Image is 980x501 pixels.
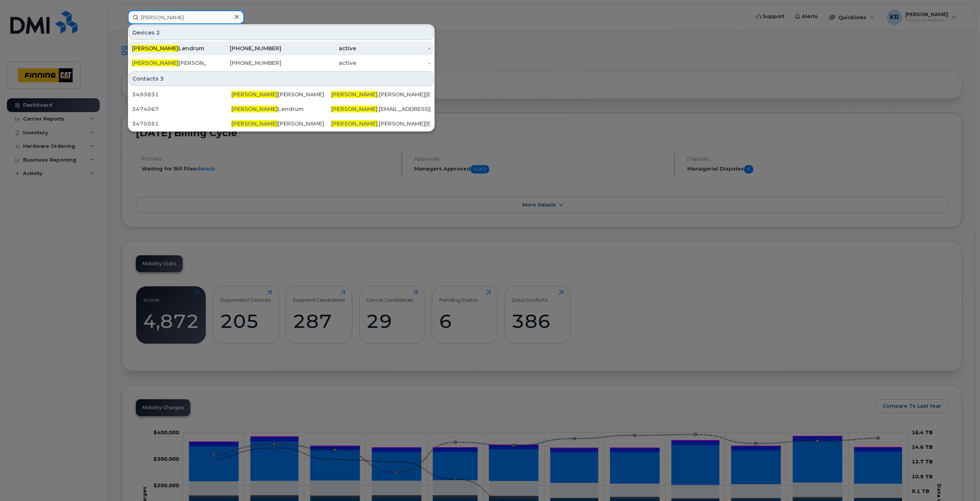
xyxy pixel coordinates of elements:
[331,91,431,98] div: .[PERSON_NAME][EMAIL_ADDRESS][DOMAIN_NAME]
[160,75,164,83] span: 3
[156,29,160,36] span: 2
[281,45,356,52] div: active
[231,105,331,113] div: Lendrum
[331,91,378,98] span: [PERSON_NAME]
[331,105,431,113] div: .[EMAIL_ADDRESS][DOMAIN_NAME]
[132,45,207,52] div: Lendrum
[281,59,356,67] div: active
[132,105,231,113] div: 3474067
[231,91,331,98] div: [PERSON_NAME]
[129,71,434,86] div: Contacts
[356,59,431,67] div: -
[331,120,431,127] div: .[PERSON_NAME][EMAIL_ADDRESS][DOMAIN_NAME]
[132,91,231,98] div: 3493831
[231,91,278,98] span: [PERSON_NAME]
[129,88,434,101] a: 3493831[PERSON_NAME][PERSON_NAME][PERSON_NAME].[PERSON_NAME][EMAIL_ADDRESS][DOMAIN_NAME]
[207,45,282,52] div: [PHONE_NUMBER]
[231,120,331,127] div: [PERSON_NAME]
[947,468,974,495] iframe: Messenger Launcher
[132,60,178,66] span: [PERSON_NAME]
[129,102,434,116] a: 3474067[PERSON_NAME]Lendrum[PERSON_NAME].[EMAIL_ADDRESS][DOMAIN_NAME]
[129,41,434,55] a: [PERSON_NAME]Lendrum[PHONE_NUMBER]active-
[331,120,378,127] span: [PERSON_NAME]
[132,120,231,127] div: 3475051
[356,45,431,52] div: -
[231,106,278,112] span: [PERSON_NAME]
[129,56,434,70] a: [PERSON_NAME][PERSON_NAME][PHONE_NUMBER]active-
[331,106,378,112] span: [PERSON_NAME]
[132,59,207,67] div: [PERSON_NAME]
[129,25,434,40] div: Devices
[231,120,278,127] span: [PERSON_NAME]
[132,45,178,52] span: [PERSON_NAME]
[129,117,434,131] a: 3475051[PERSON_NAME][PERSON_NAME][PERSON_NAME].[PERSON_NAME][EMAIL_ADDRESS][DOMAIN_NAME]
[207,59,282,67] div: [PHONE_NUMBER]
